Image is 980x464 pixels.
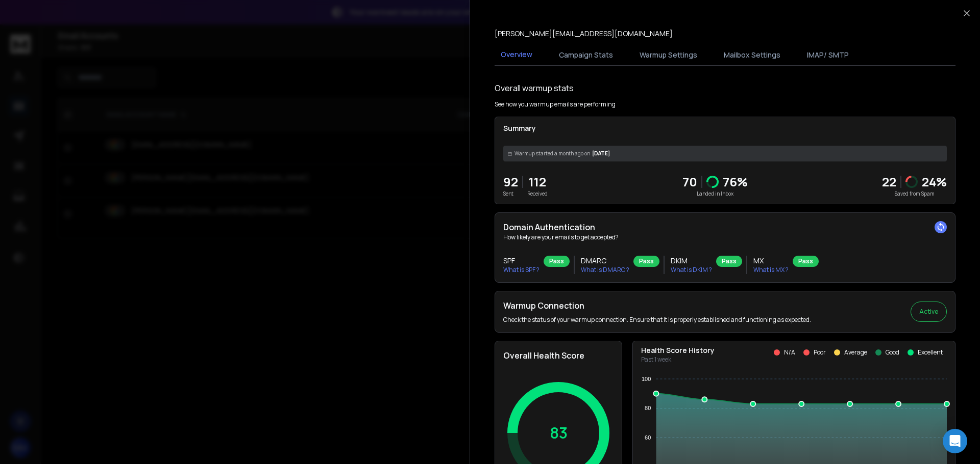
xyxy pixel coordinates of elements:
[723,174,748,190] p: 76 %
[503,190,518,198] p: Sent
[503,349,614,362] h2: Overall Health Score
[882,190,947,198] p: Saved from Spam
[844,348,867,357] p: Average
[645,434,651,441] tspan: 60
[641,345,715,356] p: Health Score History
[911,302,947,322] button: Active
[553,44,619,66] button: Campaign Stats
[943,429,967,453] div: Open Intercom Messenger
[550,424,568,442] p: 83
[753,266,789,274] p: What is MX ?
[495,29,673,39] p: [PERSON_NAME][EMAIL_ADDRESS][DOMAIN_NAME]
[503,146,947,161] div: [DATE]
[641,356,715,364] p: Past 1 week
[581,256,629,266] h3: DMARC
[814,348,826,357] p: Poor
[495,43,538,67] button: Overview
[495,82,574,94] h1: Overall warmup stats
[801,44,855,66] button: IMAP/ SMTP
[718,44,787,66] button: Mailbox Settings
[645,405,651,411] tspan: 80
[503,266,540,274] p: What is SPF ?
[793,256,819,267] div: Pass
[503,221,947,233] h2: Domain Authentication
[886,348,899,357] p: Good
[716,256,742,267] div: Pass
[682,190,748,198] p: Landed in Inbox
[503,299,811,312] h2: Warmup Connection
[544,256,570,267] div: Pass
[503,123,947,133] p: Summary
[527,174,548,190] p: 112
[503,256,540,266] h3: SPF
[495,100,616,108] p: See how you warmup emails are performing
[581,266,629,274] p: What is DMARC ?
[671,266,712,274] p: What is DKIM ?
[753,256,789,266] h3: MX
[671,256,712,266] h3: DKIM
[503,316,811,324] p: Check the status of your warmup connection. Ensure that it is properly established and functionin...
[527,190,548,198] p: Received
[642,376,651,382] tspan: 100
[503,174,518,190] p: 92
[633,44,703,66] button: Warmup Settings
[633,256,659,267] div: Pass
[514,150,590,157] span: Warmup started a month ago on
[784,348,795,357] p: N/A
[922,174,947,190] p: 24 %
[503,233,947,241] p: How likely are your emails to get accepted?
[882,173,896,190] strong: 22
[918,348,943,357] p: Excellent
[682,174,697,190] p: 70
